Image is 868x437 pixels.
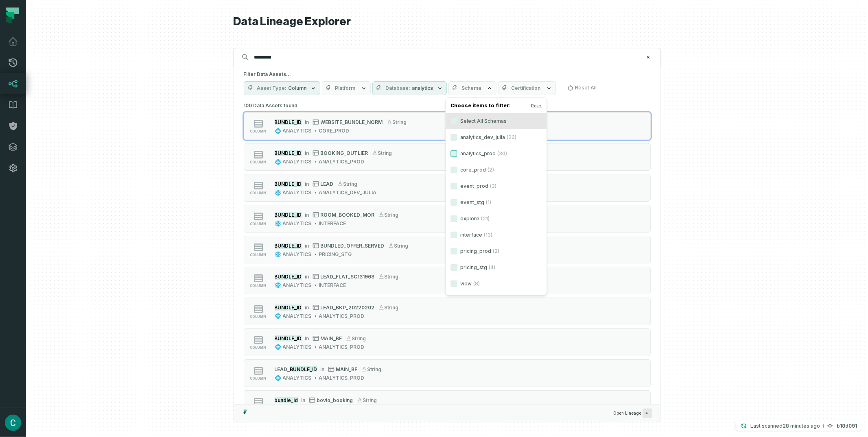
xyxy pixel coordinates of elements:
span: Certification [512,85,541,91]
mark: BUNDLE_ID [275,243,302,249]
span: string [367,366,382,372]
button: columnBUNDLE_IDinLEADstringANALYTICSANALYTICS_DEV_JULIA [244,174,651,202]
mark: BUNDLE_ID [275,119,302,125]
div: ANALYTICS [283,344,312,350]
span: (2) [488,167,494,173]
button: columnBUNDLE_IDinMAIN_BFstringANALYTICSANALYTICS_PROD [244,328,651,356]
span: BUNDLED_OFFER_SERVED [321,243,385,249]
mark: BUNDLE_ID [275,335,302,341]
button: columnBUNDLE_IDinBUNDLED_OFFER_SERVEDstringANALYTICSPRICING_STG [244,236,651,263]
div: ANALYTICS [283,375,312,381]
span: WEBSITE_BUNDLE_NORM [321,119,383,125]
span: column [250,315,267,319]
span: BOOKING_OUTLIER [321,150,368,156]
button: Asset TypeColumn [244,81,320,95]
span: column [250,376,267,380]
div: ANALYTICS [283,189,312,196]
div: ANALYTICS [283,251,312,258]
span: (21) [481,215,490,222]
span: (4) [489,264,495,271]
div: ANALYTICS [283,159,312,165]
span: Asset Type [257,85,287,91]
button: analytics_prod(30) [450,150,457,157]
label: pricing_prod [446,243,547,259]
label: analytics_dev_julia [446,129,547,146]
span: string [343,181,358,187]
span: in [305,304,309,311]
button: Databaseanalytics [372,81,447,95]
button: core_prod(2) [450,167,457,173]
span: (3) [490,183,496,189]
span: in [305,274,309,280]
span: string [385,212,399,218]
span: analytics [412,85,433,91]
span: column [250,191,267,195]
span: in [305,335,309,341]
span: string [394,243,409,249]
div: PRICING_STG [319,251,352,258]
span: string [385,274,399,280]
button: pricing_stg(4) [450,264,457,271]
button: Platform [322,81,371,95]
button: Reset [531,102,542,109]
span: Schema [462,85,481,91]
button: columnBUNDLE_IDinLEAD_FLAT_SC131968stringANALYTICSINTERFACE [244,267,651,294]
span: LE [275,366,280,372]
button: view(8) [450,280,457,287]
button: pricing_prod(2) [450,248,457,254]
span: LEAD_FLAT_SC131968 [321,274,375,280]
mark: bundle_id [275,397,298,403]
div: Suggestions [234,100,660,404]
mark: BUNDLE_ID [275,304,302,311]
span: string [393,119,407,125]
span: (30) [497,150,507,157]
button: explore(21) [450,215,457,222]
button: event_stg(1) [450,199,457,206]
mark: BUNDLE_ID [275,181,302,187]
button: Reset All [564,81,600,94]
label: pricing_stg [446,259,547,276]
relative-time: Oct 6, 2025, 11:21 AM GMT+2 [783,423,820,429]
button: Certification [498,81,556,95]
span: column [250,160,267,164]
button: Clear search query [644,53,652,61]
label: Select All Schemas [446,113,547,129]
span: LEAD_BKP_20220202 [321,304,375,311]
span: MAIN_BF [321,335,342,341]
span: Database [386,85,411,91]
span: column [250,222,267,226]
div: ANALYTICS_PROD [319,344,365,350]
button: columnbundle_idinbovio_bookingstringanalyticsview [244,390,651,418]
span: (23) [507,134,516,141]
span: bovio_booking [317,397,353,403]
button: columnLEAD_BUNDLE_IDinMAIN_BFstringANALYTICSANALYTICS_PROD [244,359,651,387]
label: interface [446,227,547,243]
button: Schema [448,81,496,95]
div: ANALYTICS_PROD [319,375,365,381]
h5: Filter Data Assets... [244,71,651,78]
span: column [250,284,267,288]
span: (13) [484,232,492,238]
div: ANALYTICS [283,282,312,289]
span: in [321,366,325,372]
mark: BUNDLE_ID [290,366,317,372]
span: column [250,129,267,133]
span: string [378,150,392,156]
span: Open Lineage [614,409,652,418]
div: ANALYTICS [283,220,312,227]
span: ROOM_BOOKED_MOR [321,212,375,218]
div: ANALYTICS [283,128,312,134]
button: interface(13) [450,232,457,238]
span: in [305,150,309,156]
button: columnBUNDLE_IDinROOM_BOOKED_MORstringANALYTICSINTERFACE [244,205,651,233]
span: (1) [486,199,491,206]
div: INTERFACE [319,282,346,289]
mark: BUNDLE_ID [275,150,302,156]
button: columnBUNDLE_IDinLEAD_BKP_20220202stringANALYTICSANALYTICS_PROD [244,298,651,325]
span: column [250,253,267,257]
span: Column [289,85,307,91]
h1: Data Lineage Explorer [234,15,661,29]
span: in [305,212,309,218]
div: INTERFACE [319,220,346,227]
span: in [305,181,309,187]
